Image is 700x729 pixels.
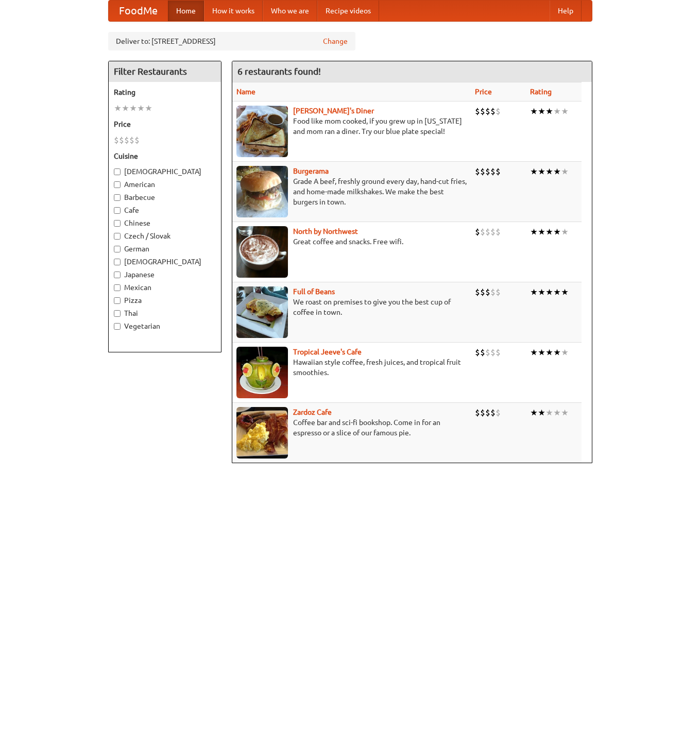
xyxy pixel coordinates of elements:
[480,347,485,358] li: $
[114,179,216,190] label: American
[490,407,496,418] li: $
[490,286,496,298] li: $
[236,116,467,137] p: Food like mom cooked, if you grew up in [US_STATE] and mom ran a diner. Try our blue plate special!
[530,226,538,238] li: ★
[114,269,216,280] label: Japanese
[114,233,121,240] input: Czech / Slovak
[236,286,288,338] img: beans.jpg
[480,226,485,238] li: $
[538,166,545,177] li: ★
[109,1,168,21] a: FoodMe
[145,103,152,114] li: ★
[538,106,545,117] li: ★
[545,286,553,298] li: ★
[114,257,216,267] label: [DEMOGRAPHIC_DATA]
[553,407,561,418] li: ★
[530,88,552,96] a: Rating
[490,106,496,117] li: $
[236,407,288,459] img: zardoz.jpg
[236,347,288,398] img: jeeves.jpg
[553,286,561,298] li: ★
[323,36,348,46] a: Change
[137,103,145,114] li: ★
[538,407,545,418] li: ★
[496,226,501,238] li: $
[480,407,485,418] li: $
[553,226,561,238] li: ★
[475,286,480,298] li: $
[236,176,467,207] p: Grade A beef, freshly ground every day, hand-cut fries, and home-made milkshakes. We make the bes...
[293,287,335,296] a: Full of Beans
[538,347,545,358] li: ★
[530,106,538,117] li: ★
[114,151,216,161] h5: Cuisine
[114,168,121,175] input: [DEMOGRAPHIC_DATA]
[475,88,492,96] a: Price
[293,227,358,235] a: North by Northwest
[114,272,121,278] input: Japanese
[122,103,129,114] li: ★
[485,407,490,418] li: $
[545,166,553,177] li: ★
[114,166,216,177] label: [DEMOGRAPHIC_DATA]
[236,106,288,157] img: sallys.jpg
[129,103,137,114] li: ★
[236,417,467,438] p: Coffee bar and sci-fi bookshop. Come in for an espresso or a slice of our famous pie.
[475,407,480,418] li: $
[129,134,134,146] li: $
[545,106,553,117] li: ★
[485,106,490,117] li: $
[545,226,553,238] li: ★
[119,134,124,146] li: $
[114,308,216,318] label: Thai
[475,106,480,117] li: $
[496,106,501,117] li: $
[124,134,129,146] li: $
[293,167,329,175] a: Burgerama
[114,231,216,241] label: Czech / Slovak
[134,134,140,146] li: $
[485,166,490,177] li: $
[236,357,467,378] p: Hawaiian style coffee, fresh juices, and tropical fruit smoothies.
[530,166,538,177] li: ★
[236,88,255,96] a: Name
[490,226,496,238] li: $
[237,66,321,76] ng-pluralize: 6 restaurants found!
[236,226,288,278] img: north.jpg
[114,259,121,265] input: [DEMOGRAPHIC_DATA]
[475,226,480,238] li: $
[204,1,263,21] a: How it works
[114,194,121,201] input: Barbecue
[496,166,501,177] li: $
[475,347,480,358] li: $
[114,192,216,202] label: Barbecue
[496,407,501,418] li: $
[168,1,204,21] a: Home
[480,106,485,117] li: $
[293,408,332,416] a: Zardoz Cafe
[485,347,490,358] li: $
[480,286,485,298] li: $
[114,246,121,252] input: German
[475,166,480,177] li: $
[236,236,467,247] p: Great coffee and snacks. Free wifi.
[485,286,490,298] li: $
[496,286,501,298] li: $
[114,207,121,214] input: Cafe
[545,407,553,418] li: ★
[114,310,121,317] input: Thai
[530,347,538,358] li: ★
[553,166,561,177] li: ★
[236,166,288,217] img: burgerama.jpg
[530,407,538,418] li: ★
[114,205,216,215] label: Cafe
[114,220,121,227] input: Chinese
[490,347,496,358] li: $
[530,286,538,298] li: ★
[236,297,467,317] p: We roast on premises to give you the best cup of coffee in town.
[553,347,561,358] li: ★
